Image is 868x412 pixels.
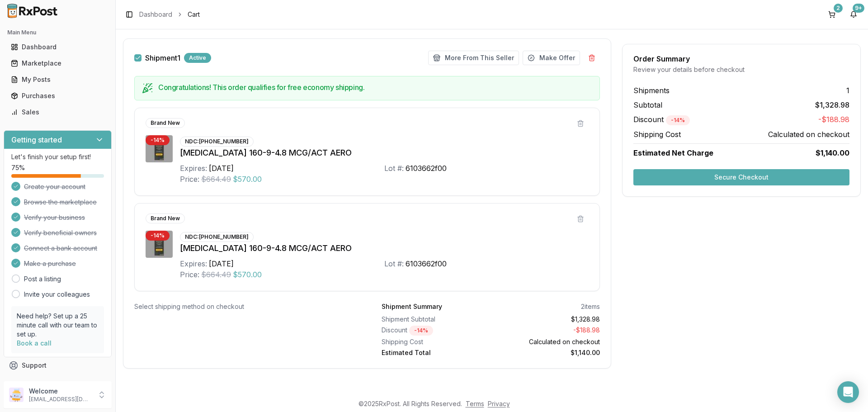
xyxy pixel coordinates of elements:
[139,10,200,19] nav: breadcrumb
[7,39,108,55] a: Dashboard
[382,302,442,311] div: Shipment Summary
[4,357,112,374] button: Support
[4,72,112,87] button: My Posts
[29,396,92,403] p: [EMAIL_ADDRESS][DOMAIN_NAME]
[11,91,104,100] div: Purchases
[11,75,104,84] div: My Posts
[495,326,600,336] div: - $188.98
[4,4,61,18] img: RxPost Logo
[158,84,592,91] h5: Congratulations! This order qualifies for free economy shipping.
[145,54,180,62] label: Shipment 1
[633,65,849,74] div: Review your details before checkout
[17,312,99,339] p: Need help? Set up a 25 minute call with our team to set up.
[134,302,353,311] div: Select shipping method on checkout
[633,129,681,140] span: Shipping Cost
[139,10,172,19] a: Dashboard
[180,137,254,147] div: NDC: [PHONE_NUMBER]
[406,163,447,174] div: 6103662f00
[11,163,25,172] span: 75 %
[11,134,62,145] h3: Getting started
[846,85,849,96] span: 1
[4,374,112,390] button: Feedback
[209,163,234,174] div: [DATE]
[633,55,849,62] div: Order Summary
[466,400,484,407] a: Terms
[24,228,97,237] span: Verify beneficial owners
[7,55,108,71] a: Marketplace
[180,147,589,159] div: [MEDICAL_DATA] 160-9-4.8 MCG/ACT AERO
[188,10,200,19] span: Cart
[11,59,104,68] div: Marketplace
[146,135,173,162] img: Breztri Aerosphere 160-9-4.8 MCG/ACT AERO
[180,174,199,185] div: Price:
[633,85,670,96] span: Shipments
[7,71,108,88] a: My Posts
[428,51,519,65] button: More From This Seller
[24,198,97,207] span: Browse the marketplace
[523,51,580,65] button: Make Offer
[11,152,104,161] p: Let's finish your setup first!
[180,269,199,280] div: Price:
[816,147,849,158] span: $1,140.00
[29,387,92,396] p: Welcome
[11,108,104,117] div: Sales
[11,43,104,52] div: Dashboard
[180,232,254,242] div: NDC: [PHONE_NUMBER]
[24,244,97,253] span: Connect a bank account
[384,258,404,269] div: Lot #:
[209,258,234,269] div: [DATE]
[853,4,864,13] div: 9+
[24,259,76,268] span: Make a purchase
[666,115,690,125] div: - 14 %
[4,40,112,54] button: Dashboard
[768,129,849,140] span: Calculated on checkout
[495,315,600,324] div: $1,328.98
[4,105,112,119] button: Sales
[233,174,262,185] span: $570.00
[180,163,207,174] div: Expires:
[825,7,839,22] button: 2
[409,326,433,336] div: - 14 %
[180,242,589,255] div: [MEDICAL_DATA] 160-9-4.8 MCG/ACT AERO
[17,339,52,347] a: Book a call
[834,4,843,13] div: 2
[382,326,487,336] div: Discount
[201,174,231,185] span: $664.49
[406,258,447,269] div: 6103662f00
[201,269,231,280] span: $664.49
[7,88,108,104] a: Purchases
[7,104,108,120] a: Sales
[837,381,859,403] div: Open Intercom Messenger
[815,99,849,110] span: $1,328.98
[24,275,61,284] a: Post a listing
[24,290,90,299] a: Invite your colleagues
[9,388,24,402] img: User avatar
[382,348,487,357] div: Estimated Total
[146,231,173,258] img: Breztri Aerosphere 160-9-4.8 MCG/ACT AERO
[633,169,849,185] button: Secure Checkout
[539,53,575,62] span: Make Offer
[180,258,207,269] div: Expires:
[4,56,112,71] button: Marketplace
[382,337,487,346] div: Shipping Cost
[22,377,52,386] span: Feedback
[146,118,185,128] div: Brand New
[488,400,510,407] a: Privacy
[633,99,662,110] span: Subtotal
[24,213,85,222] span: Verify your business
[495,348,600,357] div: $1,140.00
[495,337,600,346] div: Calculated on checkout
[818,114,849,125] span: -$188.98
[146,135,170,145] div: - 14 %
[184,53,211,63] div: Active
[846,7,861,22] button: 9+
[146,213,185,223] div: Brand New
[7,29,108,36] h2: Main Menu
[581,302,600,311] div: 2 items
[24,182,85,191] span: Create your account
[382,315,487,324] div: Shipment Subtotal
[4,89,112,103] button: Purchases
[633,148,713,157] span: Estimated Net Charge
[233,269,262,280] span: $570.00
